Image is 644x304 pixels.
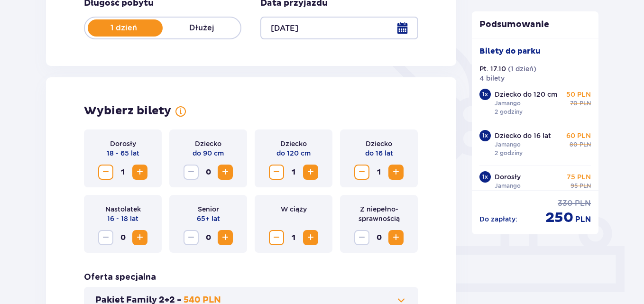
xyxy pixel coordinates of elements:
button: Increase [388,230,404,245]
p: 95 [570,182,578,190]
span: 0 [115,230,130,245]
p: 1 dzień [85,23,163,33]
p: W ciąży [281,204,307,214]
p: Dorosły [495,172,521,182]
p: do 120 cm [276,148,311,158]
p: Nastolatek [105,204,141,214]
p: 4 bilety [479,74,505,83]
p: Senior [198,204,219,214]
p: do 90 cm [193,148,224,158]
button: Decrease [184,165,199,180]
p: Jamango [495,140,521,149]
span: 1 [371,165,386,180]
button: Increase [132,165,147,180]
button: Decrease [98,165,113,180]
p: 70 [570,99,578,108]
p: Dziecko do 120 cm [495,90,557,99]
span: 1 [115,165,130,180]
span: 1 [286,165,301,180]
p: Do zapłaty : [479,214,517,224]
button: Decrease [269,230,284,245]
p: do 16 lat [365,148,393,158]
p: Z niepełno­sprawnością [348,204,410,223]
p: Pt. 17.10 [479,64,506,74]
p: Wybierz bilety [84,104,171,118]
button: Increase [303,165,318,180]
p: 65+ lat [197,214,220,223]
button: Increase [303,230,318,245]
button: Increase [388,165,404,180]
div: 1 x [479,171,491,183]
p: Dziecko [195,139,221,148]
p: 60 PLN [566,131,591,140]
p: 16 - 18 lat [107,214,138,223]
div: 1 x [479,89,491,100]
p: 330 [558,198,573,209]
p: Oferta specjalna [84,272,156,283]
p: Bilety do parku [479,46,541,56]
p: PLN [575,198,591,209]
p: 2 godziny [495,149,523,157]
p: Jamango [495,99,521,108]
button: Increase [132,230,147,245]
span: 0 [371,230,386,245]
span: 0 [201,230,216,245]
p: 80 [570,140,578,149]
p: Jamango [495,182,521,190]
span: 0 [201,165,216,180]
p: 250 [545,209,573,227]
p: Dziecko [280,139,307,148]
p: Dłużej [163,23,240,33]
p: PLN [580,140,591,149]
p: 2 godziny [495,108,523,116]
button: Decrease [354,165,369,180]
p: Dziecko do 16 lat [495,131,551,140]
button: Decrease [269,165,284,180]
button: Increase [218,165,233,180]
p: 75 PLN [567,172,591,182]
button: Decrease [98,230,113,245]
div: 1 x [479,130,491,141]
p: 50 PLN [566,90,591,99]
p: Podsumowanie [472,19,599,30]
p: PLN [575,214,591,225]
button: Decrease [354,230,369,245]
button: Decrease [184,230,199,245]
p: Dorosły [110,139,136,148]
p: PLN [580,99,591,108]
button: Increase [218,230,233,245]
p: 18 - 65 lat [107,148,139,158]
p: PLN [580,182,591,190]
span: 1 [286,230,301,245]
p: Dziecko [366,139,392,148]
p: ( 1 dzień ) [508,64,536,74]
